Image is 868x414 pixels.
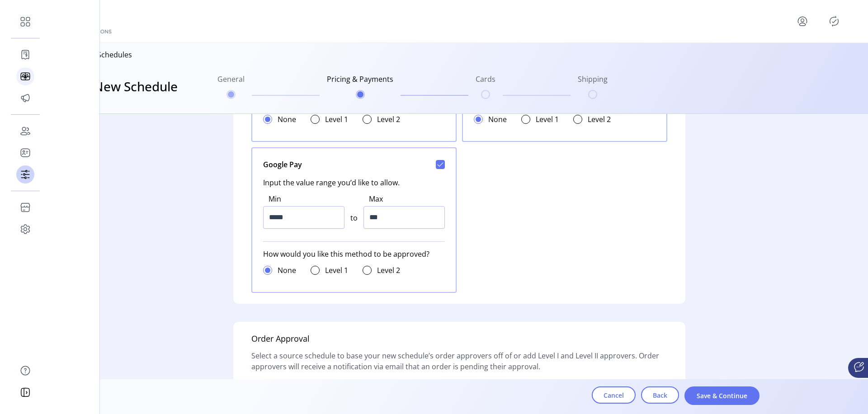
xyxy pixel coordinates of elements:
label: Level 2 [588,114,611,125]
button: Save & Continue [684,386,759,405]
span: Back [653,390,667,400]
label: Level 1 [536,114,559,125]
label: None [488,114,507,125]
span: Google Pay [263,159,302,170]
span: Save & Continue [696,391,748,400]
label: None [278,114,296,125]
span: Cancel [604,390,624,400]
h5: Order Approval [251,333,310,350]
p: Back to Schedules [71,49,132,60]
span: Input the value range you’d like to allow. [263,170,445,188]
h6: Pricing & Payments [327,74,393,90]
span: Select a source schedule to base your new schedule’s order approvers off of or add Level I and Le... [251,350,667,372]
button: menu [795,14,810,28]
h3: Add New Schedule [67,77,178,96]
label: Level 1 [325,114,348,125]
button: Cancel [592,386,636,404]
span: How would you like this method to be approved? [263,249,445,259]
label: Level 2 [377,114,400,125]
button: Back [641,386,679,404]
label: Max [369,193,445,204]
label: Level 1 [325,265,348,276]
label: None [278,265,296,276]
label: Min [269,193,344,204]
span: to [350,212,358,229]
label: Level 2 [377,265,400,276]
button: Publisher Panel [827,14,841,28]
